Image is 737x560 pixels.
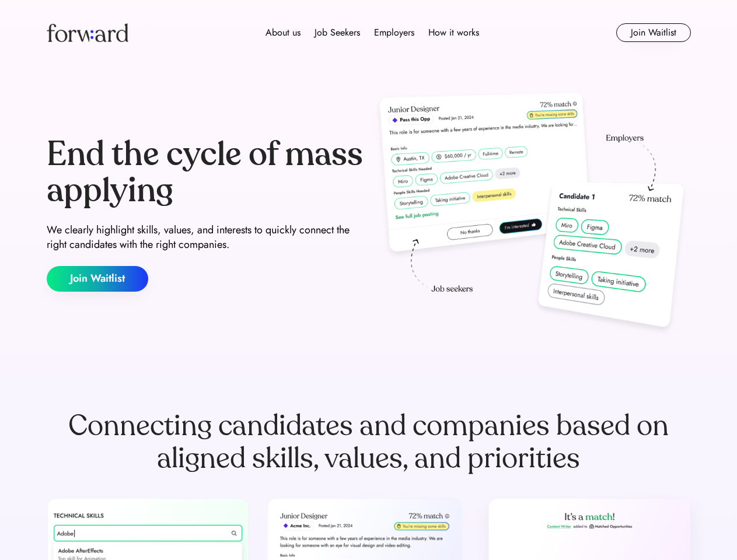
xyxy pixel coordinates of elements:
div: Connecting candidates and companies based on aligned skills, values, and priorities [47,409,691,475]
button: Join Waitlist [47,266,148,292]
div: Employers [374,26,414,40]
div: About us [266,26,301,40]
div: End the cycle of mass applying [47,136,364,208]
button: Join Waitlist [616,23,691,42]
img: Forward logo [47,23,128,42]
img: hero-image.png [373,89,691,339]
div: How it works [428,26,479,40]
div: Job Seekers [315,26,360,40]
div: We clearly highlight skills, values, and interests to quickly connect the right candidates with t... [47,223,364,252]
